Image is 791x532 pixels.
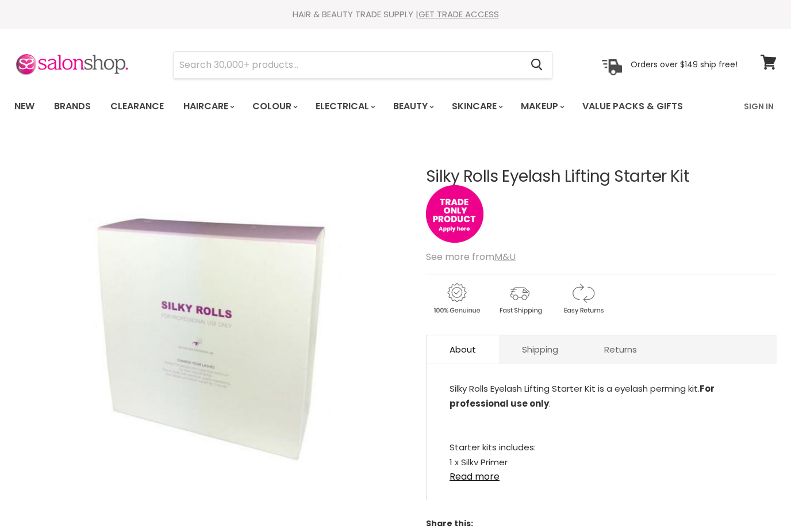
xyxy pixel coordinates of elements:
[581,335,660,363] a: Returns
[512,94,571,118] a: Makeup
[631,59,738,70] p: Orders over $149 ship free!
[307,94,382,118] a: Electrical
[174,52,521,78] input: Search
[427,335,499,363] a: About
[418,8,499,20] a: GET TRADE ACCESS
[173,51,552,79] form: Product
[426,185,483,243] img: tradeonly_small.jpg
[450,381,754,465] div: Silky Rolls Eyelash Lifting Starter Kit is a eyelash perming kit. . Starter kits includes: 1 x Si...
[450,465,754,482] a: Read more
[6,94,43,118] a: New
[14,139,407,532] div: Silky Rolls Eyelash Lifting Starter Kit image. Click or Scroll to Zoom.
[80,139,342,532] img: Silky Rolls Eyelash Lifting Starter Kit
[521,52,552,78] button: Search
[45,94,99,118] a: Brands
[499,335,581,363] a: Shipping
[175,94,241,118] a: Haircare
[450,382,715,409] strong: For professional use only
[426,250,516,263] span: See more from
[385,94,441,118] a: Beauty
[244,94,305,118] a: Colour
[737,94,781,118] a: Sign In
[489,281,550,316] img: shipping.gif
[426,518,473,529] span: Share this:
[426,281,487,316] img: genuine.gif
[494,250,516,263] a: M&U
[102,94,172,118] a: Clearance
[426,168,777,186] h1: Silky Rolls Eyelash Lifting Starter Kit
[552,281,613,316] img: returns.gif
[574,94,692,118] a: Value Packs & Gifts
[6,90,715,123] ul: Main menu
[443,94,510,118] a: Skincare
